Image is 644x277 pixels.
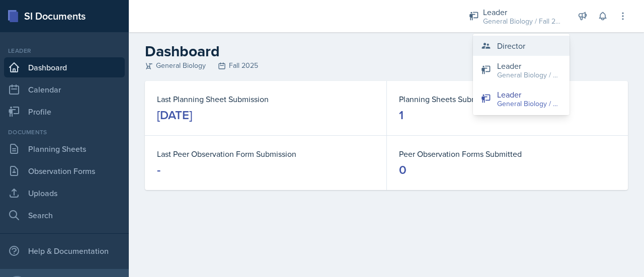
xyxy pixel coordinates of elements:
[473,84,570,113] button: Leader General Biology / Fall 2025
[4,241,125,261] div: Help & Documentation
[473,36,570,56] button: Director
[4,139,125,159] a: Planning Sheets
[145,42,628,60] h2: Dashboard
[157,162,160,178] div: -
[4,79,125,100] a: Calendar
[497,88,561,101] div: Leader
[4,183,125,203] a: Uploads
[157,107,192,123] div: [DATE]
[473,56,570,84] button: Leader General Biology / Spring 2025
[497,60,561,72] div: Leader
[497,99,561,109] div: General Biology / Fall 2025
[497,70,561,80] div: General Biology / Spring 2025
[399,93,616,105] dt: Planning Sheets Submitted
[157,93,374,105] dt: Last Planning Sheet Submission
[483,16,563,27] div: General Biology / Fall 2025
[4,102,125,122] a: Profile
[399,162,407,178] div: 0
[4,46,125,55] div: Leader
[497,40,525,52] div: Director
[4,128,125,137] div: Documents
[399,107,404,123] div: 1
[4,57,125,77] a: Dashboard
[399,148,616,160] dt: Peer Observation Forms Submitted
[157,148,374,160] dt: Last Peer Observation Form Submission
[483,6,563,18] div: Leader
[4,205,125,225] a: Search
[4,161,125,181] a: Observation Forms
[145,60,628,71] div: General Biology Fall 2025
